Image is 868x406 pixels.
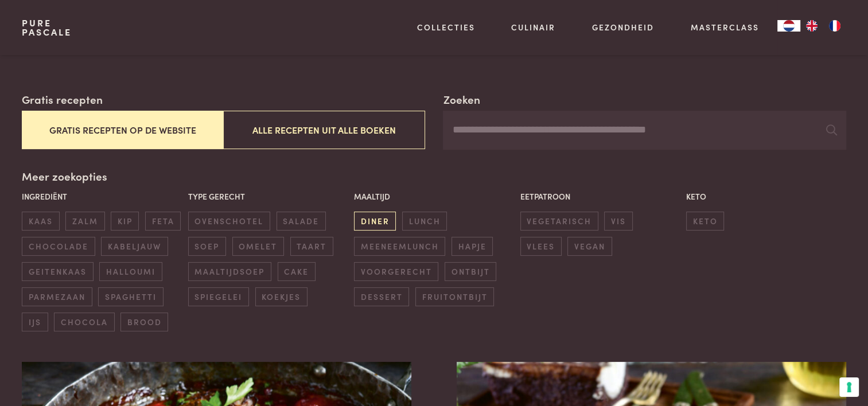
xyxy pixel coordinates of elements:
span: vegetarisch [520,212,598,231]
span: kip [111,212,139,231]
span: brood [120,313,168,331]
span: taart [290,237,333,256]
span: vlees [520,237,562,256]
label: Gratis recepten [22,91,103,108]
span: soep [188,237,226,256]
p: Maaltijd [354,190,514,202]
span: meeneemlunch [354,237,445,256]
span: ontbijt [445,262,496,281]
button: Uw voorkeuren voor toestemming voor trackingtechnologieën [839,377,859,397]
aside: Language selected: Nederlands [777,20,846,32]
a: EN [800,20,823,32]
span: salade [277,212,326,231]
a: Masterclass [691,21,759,33]
a: Culinair [511,21,555,33]
span: spaghetti [98,287,163,306]
span: koekjes [255,287,308,306]
a: Collecties [417,21,475,33]
p: Ingrediënt [22,190,182,202]
span: vis [604,212,632,231]
p: Keto [686,190,846,202]
span: chocolade [22,237,95,256]
button: Alle recepten uit alle boeken [223,111,425,149]
span: halloumi [99,262,162,281]
span: lunch [402,212,447,231]
span: hapje [451,237,493,256]
span: zalm [65,212,104,231]
a: FR [823,20,846,32]
span: fruitontbijt [415,287,494,306]
p: Eetpatroon [520,190,680,202]
a: Gezondheid [592,21,654,33]
span: voorgerecht [354,262,438,281]
div: Language [777,20,800,32]
span: kaas [22,212,59,231]
span: spiegelei [188,287,249,306]
span: vegan [567,237,612,256]
span: diner [354,212,396,231]
span: chocola [54,313,114,331]
span: keto [686,212,724,231]
span: geitenkaas [22,262,93,281]
span: kabeljauw [101,237,168,256]
span: cake [278,262,316,281]
a: PurePascale [22,18,72,37]
p: Type gerecht [188,190,348,202]
span: dessert [354,287,409,306]
span: ijs [22,313,48,331]
label: Zoeken [443,91,480,108]
ul: Language list [800,20,846,32]
a: NL [777,20,800,32]
span: omelet [232,237,284,256]
button: Gratis recepten op de website [22,111,223,149]
span: ovenschotel [188,212,270,231]
span: maaltijdsoep [188,262,271,281]
span: parmezaan [22,287,92,306]
span: feta [145,212,181,231]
